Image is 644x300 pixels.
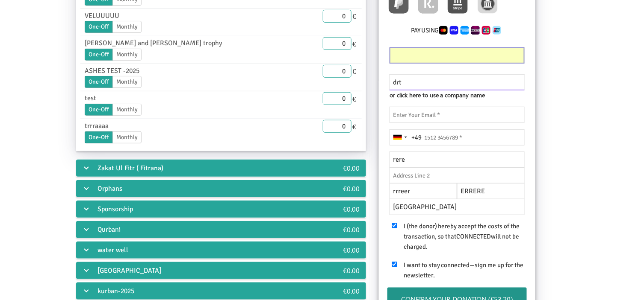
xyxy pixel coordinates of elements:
span: € [352,65,357,78]
span: € [352,92,357,105]
div: water well [76,242,311,259]
div: trrraaaa [78,121,233,131]
img: CardCollection6.png [482,26,490,35]
div: Orphans [76,180,311,197]
button: Selected country [390,130,422,145]
iframe: Secure card payment input frame [392,48,522,64]
div: kurban-2025 [76,283,311,300]
div: +49 [411,133,422,143]
div: VELUUUUU [78,11,233,21]
span: €0.00 [343,163,360,172]
img: CardCollection4.png [461,26,469,35]
label: One-Off [85,76,113,88]
span: I (the donor) hereby accept the costs of the transaction, so that will not be charged. [404,222,520,250]
input: Enter Your Email * [390,107,525,123]
span: €0.00 [343,184,360,193]
input: City [390,183,457,199]
label: One-Off [85,21,113,33]
h6: Pay using [387,26,527,39]
span: €0.00 [343,266,360,275]
span: € [352,120,357,133]
label: One-Off [85,131,113,143]
input: Postal code [457,183,525,199]
label: One-Off [85,49,113,61]
img: CardCollection2.png [439,26,448,35]
div: test [78,93,233,104]
input: 1512 3456789 * [390,129,525,146]
label: Monthly [112,76,142,88]
span: € [352,10,357,23]
label: Monthly [112,49,142,61]
img: CardCollection5.png [471,26,480,35]
div: [PERSON_NAME] and [PERSON_NAME] trophy [78,38,233,49]
div: [GEOGRAPHIC_DATA] [76,262,311,279]
span: € [352,37,357,50]
div: Zakat Ul Fitr ( Fitrana) [76,160,311,177]
input: Country [390,199,525,215]
input: Address Line 2 [390,167,525,183]
input: Name * [390,74,525,90]
label: Monthly [112,131,142,143]
div: ASHES TEST -2025 [78,66,233,76]
div: Sponsorship [76,201,311,218]
span: €0.00 [343,204,360,213]
div: Qurbani [76,221,311,238]
span: or click here to use a company name [390,90,485,100]
span: €0.00 [343,225,360,234]
input: Address Line 1 [390,151,525,168]
span: I want to stay connected—sign me up for the newsletter. [404,261,524,279]
span: CONNECTED [457,233,491,240]
label: One-Off [85,104,113,116]
span: €0.00 [343,245,360,254]
span: €0.00 [343,286,360,295]
label: Monthly [112,104,142,116]
label: Monthly [112,21,142,33]
img: CardCollection3.png [450,26,458,35]
img: CardCollection7.png [493,26,501,35]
